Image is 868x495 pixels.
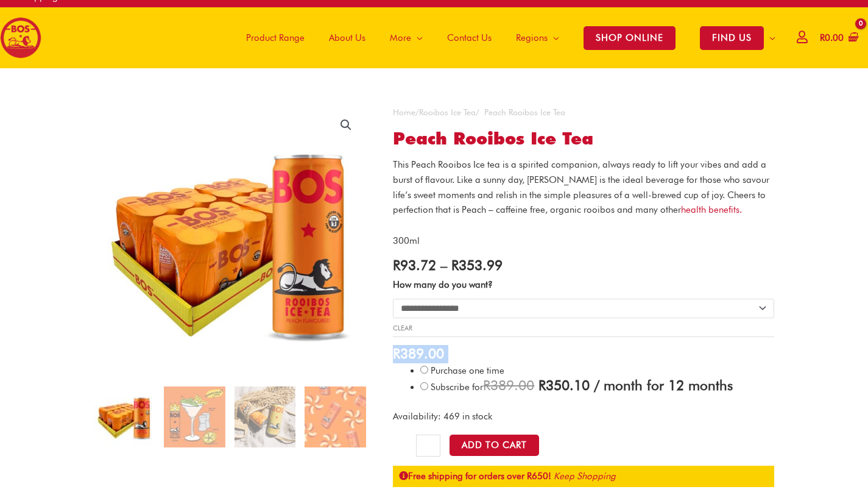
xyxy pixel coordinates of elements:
span: R [393,257,400,273]
bdi: 0.00 [820,32,844,43]
span: Regions [516,20,548,56]
a: Contact Us [435,7,504,68]
span: R [393,345,400,361]
img: Peach Rooibos Ice Tea [94,386,155,447]
button: Add to Cart [450,435,539,456]
bdi: 93.72 [393,257,436,273]
span: More [390,20,411,56]
img: Peach Rooibos Ice Tea - Image 2 [164,386,225,447]
strong: Free shipping for orders over R650! [399,471,551,482]
span: Contact Us [447,20,492,56]
input: Subscribe for / month for 12 months [420,382,428,390]
h1: Peach Rooibos Ice Tea [393,129,774,149]
input: Product quantity [416,435,440,457]
span: R [820,32,825,43]
span: 350.10 [538,377,590,393]
img: LEMON-PEACH-2-copy [235,386,295,447]
span: FIND US [700,26,764,50]
img: Peach Rooibos Ice Tea - Image 4 [305,386,365,447]
a: Keep Shopping [554,471,616,482]
span: Subscribe for [431,382,733,393]
span: R [451,257,459,273]
a: About Us [317,7,378,68]
input: Purchase one time [420,366,428,374]
span: Purchase one time [431,365,504,376]
span: Availability: [393,411,441,422]
span: 389.00 [483,377,534,393]
span: SHOP ONLINE [584,26,676,50]
span: R [483,377,490,393]
bdi: 389.00 [393,345,444,361]
p: 300ml [393,233,774,249]
nav: Breadcrumb [393,105,774,120]
span: – [440,257,447,273]
p: This Peach Rooibos Ice tea is a spirited companion, always ready to lift your vibes and add a bur... [393,157,774,218]
span: 469 in stock [443,411,492,422]
bdi: 353.99 [451,257,503,273]
span: / month for 12 months [594,377,733,393]
span: Product Range [246,20,305,56]
span: R [538,377,546,393]
span: About Us [329,20,365,56]
a: Clear options [393,324,412,332]
label: How many do you want? [393,279,493,290]
a: View full-screen image gallery [335,114,357,136]
nav: Site Navigation [225,7,788,68]
a: More [378,7,435,68]
a: View Shopping Cart, empty [817,24,859,52]
a: SHOP ONLINE [571,7,688,68]
a: Regions [504,7,571,68]
a: Rooibos Ice Tea [419,107,476,117]
a: health benefits. [681,204,742,215]
a: Home [393,107,415,117]
a: Product Range [234,7,317,68]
